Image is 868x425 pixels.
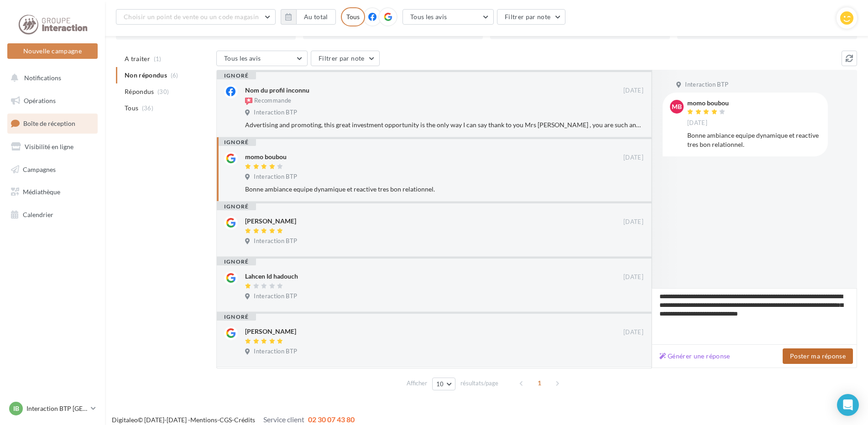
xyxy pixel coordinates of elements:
[623,154,643,162] span: [DATE]
[23,188,60,196] span: Médiathèque
[217,72,256,79] div: ignoré
[245,185,643,194] div: Bonne ambiance equipe dynamique et reactive tres bon relationnel.
[687,131,821,149] div: Bonne ambiance equipe dynamique et reactive tres bon relationnel.
[112,416,138,424] a: Digitaleo
[281,9,336,25] button: Au total
[217,139,256,146] div: ignoré
[837,394,859,416] div: Open Intercom Messenger
[25,143,73,150] span: Visibilité en ligne
[245,97,291,106] div: Recommande
[125,87,154,96] span: Répondus
[263,415,304,424] span: Service client
[5,205,99,224] a: Calendrier
[245,327,296,336] div: [PERSON_NAME]
[234,416,255,424] a: Crédits
[254,347,297,356] span: Interaction BTP
[672,102,682,111] span: mb
[308,415,355,424] span: 02 30 07 43 80
[410,13,447,21] span: Tous les avis
[245,217,296,226] div: [PERSON_NAME]
[23,119,75,127] span: Boîte de réception
[623,328,643,337] span: [DATE]
[216,51,308,66] button: Tous les avis
[460,379,498,388] span: résultats/page
[157,88,169,95] span: (30)
[5,137,99,156] a: Visibilité en ligne
[125,104,138,113] span: Tous
[532,376,547,390] span: 1
[254,173,297,181] span: Interaction BTP
[217,258,256,265] div: ignoré
[24,74,61,82] span: Notifications
[5,114,99,133] a: Boîte de réception
[432,378,455,390] button: 10
[112,416,355,424] span: © [DATE]-[DATE] - - -
[245,86,309,95] div: Nom du profil inconnu
[23,165,56,173] span: Campagnes
[245,272,298,281] div: Lahcen Id hadouch
[24,97,56,104] span: Opérations
[7,43,98,59] button: Nouvelle campagne
[407,379,427,388] span: Afficher
[254,237,297,245] span: Interaction BTP
[26,404,87,413] p: Interaction BTP [GEOGRAPHIC_DATA]
[497,9,566,25] button: Filtrer par note
[7,400,98,417] a: IB Interaction BTP [GEOGRAPHIC_DATA]
[5,91,99,110] a: Opérations
[23,211,53,218] span: Calendrier
[220,416,232,424] a: CGS
[403,9,494,25] button: Tous les avis
[685,81,728,89] span: Interaction BTP
[5,160,99,179] a: Campagnes
[783,348,853,364] button: Poster ma réponse
[142,104,153,112] span: (36)
[217,313,256,321] div: ignoré
[124,13,259,21] span: Choisir un point de vente ou un code magasin
[623,218,643,226] span: [DATE]
[224,54,261,62] span: Tous les avis
[245,120,643,130] div: Advertising and promoting, this great investment opportunity is the only way I can say thank to y...
[311,51,380,66] button: Filtrer par note
[296,9,336,25] button: Au total
[245,98,252,105] img: recommended.png
[341,7,365,26] div: Tous
[154,55,162,62] span: (1)
[5,182,99,202] a: Médiathèque
[116,9,276,25] button: Choisir un point de vente ou un code magasin
[190,416,217,424] a: Mentions
[217,203,256,210] div: ignoré
[13,404,19,413] span: IB
[245,152,287,161] div: momo boubou
[5,68,96,88] button: Notifications
[254,109,297,117] span: Interaction BTP
[687,119,707,127] span: [DATE]
[656,351,734,362] button: Générer une réponse
[687,100,729,106] div: momo boubou
[623,87,643,95] span: [DATE]
[125,54,150,63] span: A traiter
[436,380,444,388] span: 10
[623,273,643,281] span: [DATE]
[254,292,297,301] span: Interaction BTP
